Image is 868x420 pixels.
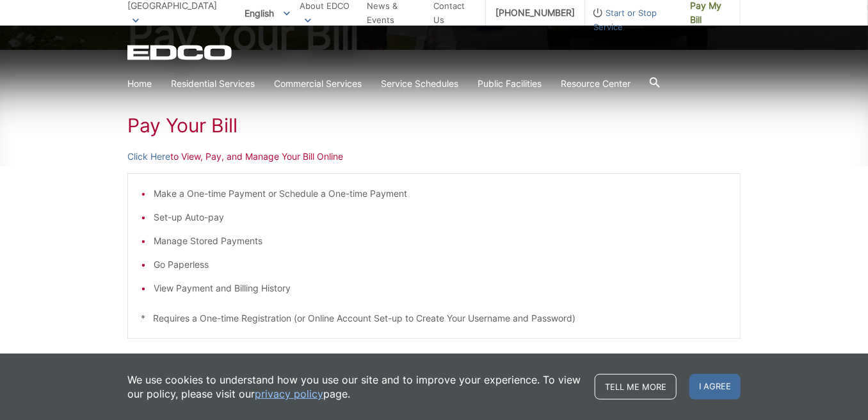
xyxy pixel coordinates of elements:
[127,150,170,164] a: Click Here
[127,77,152,91] a: Home
[127,373,582,401] p: We use cookies to understand how you use our site and to improve your experience. To view our pol...
[154,258,727,272] li: Go Paperless
[274,77,362,91] a: Commercial Services
[154,234,727,248] li: Manage Stored Payments
[154,187,727,201] li: Make a One-time Payment or Schedule a One-time Payment
[154,210,727,224] li: Set-up Auto-pay
[561,77,631,91] a: Resource Center
[478,77,542,91] a: Public Facilities
[154,281,727,295] li: View Payment and Billing History
[381,77,458,91] a: Service Schedules
[689,374,741,400] span: I agree
[141,311,727,325] p: * Requires a One-time Registration (or Online Account Set-up to Create Your Username and Password)
[235,3,300,24] span: English
[127,45,234,60] a: EDCD logo. Return to the homepage.
[171,77,255,91] a: Residential Services
[127,114,741,137] h1: Pay Your Bill
[255,387,323,401] a: privacy policy
[595,374,677,400] a: Tell me more
[127,150,741,164] p: to View, Pay, and Manage Your Bill Online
